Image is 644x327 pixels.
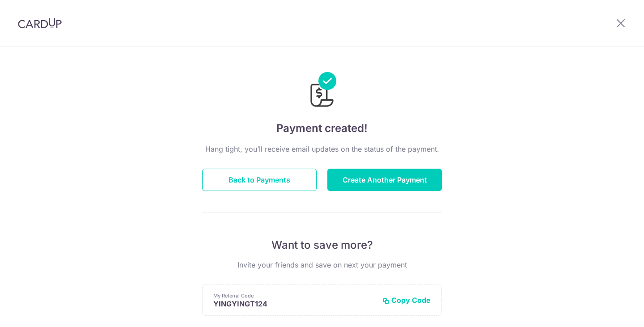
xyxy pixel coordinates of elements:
button: Back to Payments [202,169,317,191]
img: CardUp [18,18,62,29]
h4: Payment created! [202,120,442,136]
p: Want to save more? [202,238,442,252]
button: Copy Code [382,296,431,305]
p: My Referral Code [213,292,375,299]
p: Hang tight, you’ll receive email updates on the status of the payment. [202,144,442,154]
button: Create Another Payment [327,169,442,191]
img: Payments [308,72,336,110]
p: YINGYINGT124 [213,299,375,308]
p: Invite your friends and save on next your payment [202,259,442,270]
